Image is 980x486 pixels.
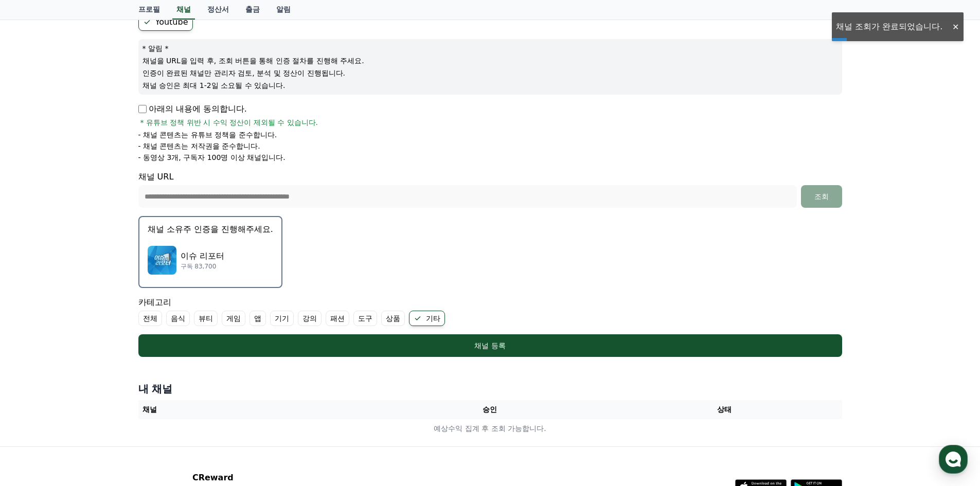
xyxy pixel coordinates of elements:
[138,216,282,288] button: 채널 소유주 인증을 진행해주세요. 이슈 리포터 이슈 리포터 구독 83,700
[94,342,106,350] span: 대화
[166,311,190,326] label: 음식
[140,117,318,128] span: * 유튜브 정책 위반 시 수익 정산이 제외될 수 있습니다.
[192,472,318,484] p: CReward
[181,262,224,271] p: 구독 83,700
[3,326,68,352] a: 홈
[270,311,294,326] label: 기기
[138,382,842,396] h4: 내 채널
[381,311,405,326] label: 상품
[607,400,842,419] th: 상태
[142,80,838,91] p: 채널 승인은 최대 1-2일 소요될 수 있습니다.
[138,419,842,438] td: 예상수익 집계 후 조회 가능합니다.
[138,130,277,140] p: - 채널 콘텐츠는 유튜브 정책을 준수합니다.
[133,326,198,352] a: 설정
[68,326,133,352] a: 대화
[805,191,838,202] div: 조회
[409,311,445,326] label: 기타
[159,340,822,351] div: 채널 등록
[138,171,842,208] div: 채널 URL
[138,152,286,163] p: - 동영상 3개, 구독자 100명 이상 채널입니다.
[138,103,247,115] p: 아래의 내용에 동의합니다.
[181,250,224,262] p: 이슈 리포터
[353,311,377,326] label: 도구
[32,341,39,350] span: 홈
[298,311,322,326] label: 강의
[138,296,842,326] div: 카테고리
[138,334,842,357] button: 채널 등록
[250,311,266,326] label: 앱
[148,246,176,275] img: 이슈 리포터
[138,311,162,326] label: 전체
[138,400,373,419] th: 채널
[142,68,838,78] p: 인증이 완료된 채널만 관리자 검토, 분석 및 정산이 진행됩니다.
[326,311,349,326] label: 패션
[801,185,842,208] button: 조회
[372,400,607,419] th: 승인
[142,56,838,66] p: 채널을 URL을 입력 후, 조회 버튼을 통해 인증 절차를 진행해 주세요.
[148,223,273,236] p: 채널 소유주 인증을 진행해주세요.
[159,341,171,350] span: 설정
[138,141,260,151] p: - 채널 콘텐츠는 저작권을 준수합니다.
[194,311,218,326] label: 뷰티
[138,13,193,31] label: Youtube
[222,311,245,326] label: 게임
